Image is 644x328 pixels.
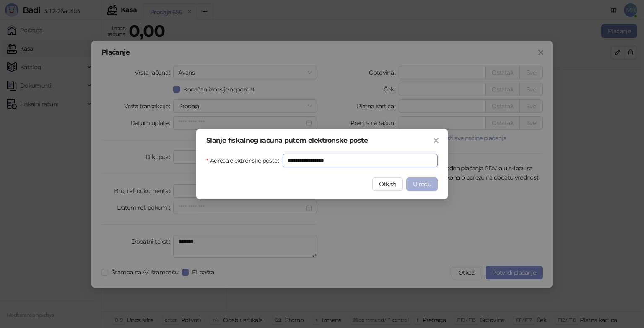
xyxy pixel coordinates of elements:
button: Close [429,134,443,147]
span: close [433,137,439,144]
span: Zatvori [429,137,443,144]
span: U redu [413,180,431,188]
label: Adresa elektronske pošte [206,154,283,167]
button: U redu [406,177,438,191]
button: Otkaži [372,177,403,191]
span: Otkaži [379,180,396,188]
div: Slanje fiskalnog računa putem elektronske pošte [206,137,438,144]
input: Adresa elektronske pošte [283,154,438,167]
